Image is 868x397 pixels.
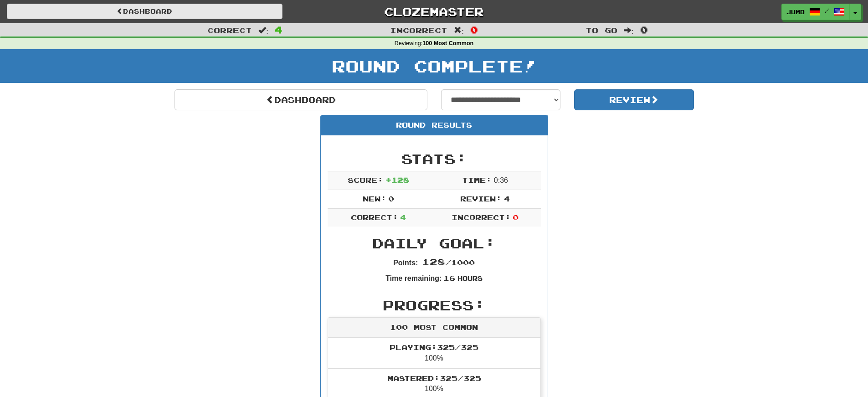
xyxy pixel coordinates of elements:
[781,4,850,20] a: Jumb /
[321,115,548,135] div: Round Results
[351,213,398,222] span: Correct:
[296,4,572,20] a: Clozemaster
[385,274,442,282] strong: Time remaining:
[328,151,541,166] h2: Stats:
[443,273,455,282] span: 16
[390,26,447,35] span: Incorrect
[7,4,282,19] a: Dashboard
[258,26,268,34] span: :
[462,175,492,184] span: Time:
[328,236,541,251] h2: Daily Goal:
[452,213,511,222] span: Incorrect:
[513,213,519,222] span: 0
[454,26,464,34] span: :
[460,194,502,203] span: Review:
[388,194,394,203] span: 0
[470,24,478,35] span: 0
[328,318,540,338] div: 100 Most Common
[640,24,648,35] span: 0
[328,338,540,369] li: 100%
[328,298,541,313] h2: Progress:
[275,24,282,35] span: 4
[494,176,508,184] span: 0 : 36
[3,57,865,75] h1: Round Complete!
[504,194,510,203] span: 4
[457,274,483,282] small: Hours
[175,89,427,110] a: Dashboard
[586,26,617,35] span: To go
[363,194,386,203] span: New:
[400,213,406,222] span: 4
[422,40,473,46] strong: 100 Most Common
[393,259,418,267] strong: Points:
[385,175,409,184] span: + 128
[207,26,252,35] span: Correct
[786,8,805,16] span: Jumb
[574,89,694,110] button: Review
[624,26,634,34] span: :
[825,7,829,14] span: /
[422,256,445,267] span: 128
[390,343,478,351] span: Playing: 325 / 325
[348,175,383,184] span: Score:
[387,374,481,382] span: Mastered: 325 / 325
[422,258,475,267] span: / 1000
